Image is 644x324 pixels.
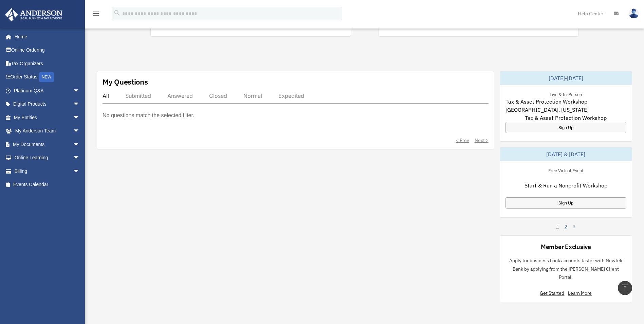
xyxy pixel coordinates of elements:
[92,12,100,18] a: menu
[5,178,90,192] a: Events Calendar
[5,43,90,57] a: Online Ordering
[278,92,304,99] div: Expedited
[556,223,559,230] a: 1
[103,77,148,87] div: My Questions
[5,70,90,84] a: Order StatusNEW
[621,284,629,292] i: vertical_align_top
[125,92,151,99] div: Submitted
[103,111,194,120] p: No questions match the selected filter.
[113,9,121,17] i: search
[73,97,87,111] span: arrow_drop_down
[568,290,592,296] a: Learn More
[5,84,90,97] a: Platinum Q&Aarrow_drop_down
[505,97,626,114] span: Tax & Asset Protection Workshop [GEOGRAPHIC_DATA], [US_STATE]
[505,256,626,282] p: Apply for business bank accounts faster with Newtek Bank by applying from the [PERSON_NAME] Clien...
[5,164,90,178] a: Billingarrow_drop_down
[541,242,591,251] div: Member Exclusive
[525,114,607,122] span: Tax & Asset Protection Workshop
[167,92,193,99] div: Answered
[73,138,87,151] span: arrow_drop_down
[525,181,607,190] span: Start & Run a Nonprofit Workshop
[5,151,90,165] a: Online Learningarrow_drop_down
[3,8,65,21] img: Anderson Advisors Platinum Portal
[505,197,626,209] a: Sign Up
[103,92,109,99] div: All
[618,281,632,295] a: vertical_align_top
[505,122,626,133] a: Sign Up
[209,92,227,99] div: Closed
[73,164,87,178] span: arrow_drop_down
[5,97,90,111] a: Digital Productsarrow_drop_down
[500,71,632,85] div: [DATE]-[DATE]
[5,124,90,138] a: My Anderson Teamarrow_drop_down
[543,166,589,174] div: Free Virtual Event
[5,30,87,43] a: Home
[540,290,567,296] a: Get Started
[39,72,54,82] div: NEW
[629,8,639,18] img: User Pic
[92,10,100,18] i: menu
[500,147,632,161] div: [DATE] & [DATE]
[73,124,87,138] span: arrow_drop_down
[5,138,90,151] a: My Documentsarrow_drop_down
[5,111,90,124] a: My Entitiesarrow_drop_down
[565,223,567,230] a: 2
[73,151,87,165] span: arrow_drop_down
[243,92,262,99] div: Normal
[544,90,587,97] div: Live & In-Person
[5,57,90,70] a: Tax Organizers
[73,111,87,125] span: arrow_drop_down
[73,84,87,98] span: arrow_drop_down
